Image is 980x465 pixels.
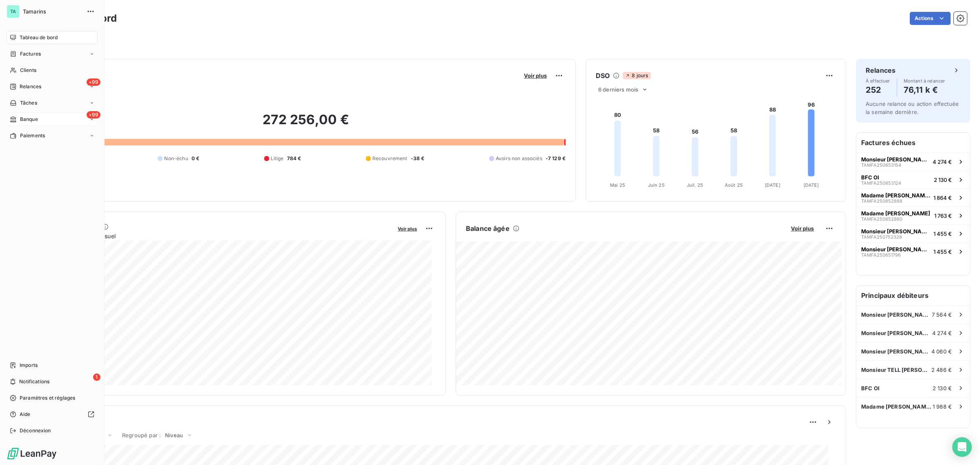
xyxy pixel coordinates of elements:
[20,99,37,107] span: Tâches
[20,362,38,369] span: Imports
[524,72,547,79] span: Voir plus
[861,311,932,318] span: Monsieur [PERSON_NAME]
[934,177,952,183] span: 2 130 €
[861,210,930,217] span: Madame [PERSON_NAME]
[19,378,49,385] span: Notifications
[904,83,945,96] h4: 76,11 k €
[192,155,199,162] span: 0 €
[866,78,890,83] span: À effectuer
[861,403,933,410] span: Madame [PERSON_NAME] [PERSON_NAME]
[856,170,970,188] button: BFC OITAMFA2508531242 130 €
[20,411,31,418] span: Aide
[934,212,952,219] span: 1 763 €
[933,230,952,237] span: 1 455 €
[93,373,100,381] span: 1
[932,330,952,336] span: 4 274 €
[856,206,970,224] button: Madame [PERSON_NAME]TAMFA2508528601 763 €
[866,65,895,75] h6: Relances
[398,226,417,232] span: Voir plus
[546,155,566,162] span: -7 129 €
[598,86,638,93] span: 6 derniers mois
[861,348,931,355] span: Monsieur [PERSON_NAME]
[791,225,814,232] span: Voir plus
[46,232,392,240] span: Chiffre d'affaires mensuel
[7,447,57,460] img: Logo LeanPay
[861,156,929,163] span: Monsieur [PERSON_NAME] [PERSON_NAME]
[165,432,183,438] span: Niveau
[861,174,879,181] span: BFC OI
[20,394,75,402] span: Paramètres et réglages
[856,152,970,170] button: Monsieur [PERSON_NAME] [PERSON_NAME]TAMFA2508531544 274 €
[164,155,188,162] span: Non-échu
[861,228,930,235] span: Monsieur [PERSON_NAME]
[623,72,650,79] span: 8 jours
[804,182,819,188] tspan: [DATE]
[856,224,970,242] button: Monsieur [PERSON_NAME]TAMFA2507523281 455 €
[861,235,902,239] span: TAMFA250752328
[861,163,901,168] span: TAMFA250853154
[856,242,970,260] button: Monsieur [PERSON_NAME]TAMFA2506517961 455 €
[932,311,952,318] span: 7 564 €
[861,217,902,221] span: TAMFA250852860
[46,112,566,136] h2: 272 256,00 €
[87,111,100,118] span: +99
[20,50,41,58] span: Factures
[788,225,816,232] button: Voir plus
[910,12,951,25] button: Actions
[861,192,930,199] span: Madame [PERSON_NAME] [PERSON_NAME]
[648,182,665,188] tspan: Juin 25
[904,78,945,83] span: Montant à relancer
[20,116,38,123] span: Banque
[861,367,931,373] span: Monsieur TELL [PERSON_NAME]
[372,155,408,162] span: Recouvrement
[952,437,972,457] div: Open Intercom Messenger
[20,83,41,90] span: Relances
[765,182,780,188] tspan: [DATE]
[610,182,625,188] tspan: Mai 25
[931,348,952,355] span: 4 060 €
[861,253,901,257] span: TAMFA250651796
[933,403,952,410] span: 1 988 €
[7,5,20,18] div: TA
[856,188,970,206] button: Madame [PERSON_NAME] [PERSON_NAME]TAMFA2508528881 864 €
[933,159,952,165] span: 4 274 €
[7,408,98,421] a: Aide
[933,385,952,391] span: 2 130 €
[933,248,952,255] span: 1 455 €
[861,246,930,253] span: Monsieur [PERSON_NAME]
[521,72,549,79] button: Voir plus
[861,181,901,186] span: TAMFA250853124
[933,194,952,201] span: 1 864 €
[411,155,425,162] span: -38 €
[122,432,161,438] span: Regroupé par :
[271,155,284,162] span: Litige
[395,225,419,232] button: Voir plus
[496,155,542,162] span: Avoirs non associés
[20,67,36,74] span: Clients
[856,286,970,305] h6: Principaux débiteurs
[466,224,510,233] h6: Balance âgée
[861,199,902,203] span: TAMFA250852888
[861,385,880,391] span: BFC OI
[931,367,952,373] span: 2 486 €
[687,182,703,188] tspan: Juil. 25
[23,8,82,15] span: Tamarins
[87,78,100,86] span: +99
[20,427,51,434] span: Déconnexion
[20,34,58,41] span: Tableau de bord
[861,330,932,336] span: Monsieur [PERSON_NAME] [PERSON_NAME]
[866,101,959,115] span: Aucune relance ou action effectuée la semaine dernière.
[856,133,970,152] h6: Factures échues
[20,132,45,139] span: Paiements
[725,182,743,188] tspan: Août 25
[287,155,301,162] span: 784 €
[596,71,610,80] h6: DSO
[866,83,890,96] h4: 252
